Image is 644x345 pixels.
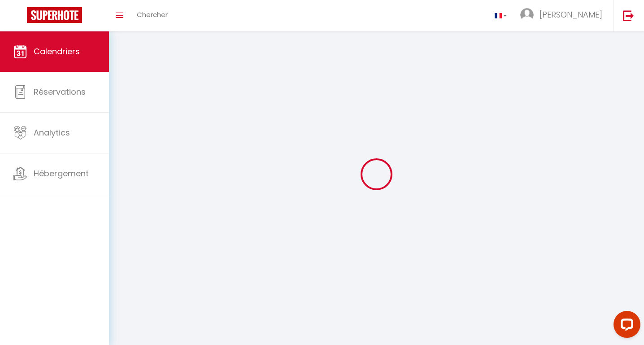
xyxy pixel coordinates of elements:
[34,168,89,179] span: Hébergement
[520,8,534,22] img: ...
[540,9,602,20] span: [PERSON_NAME]
[34,46,80,57] span: Calendriers
[34,127,70,138] span: Analytics
[606,307,644,345] iframe: LiveChat chat widget
[137,10,168,19] span: Chercher
[27,7,82,23] img: Super Booking
[623,10,634,21] img: logout
[34,86,86,97] span: Réservations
